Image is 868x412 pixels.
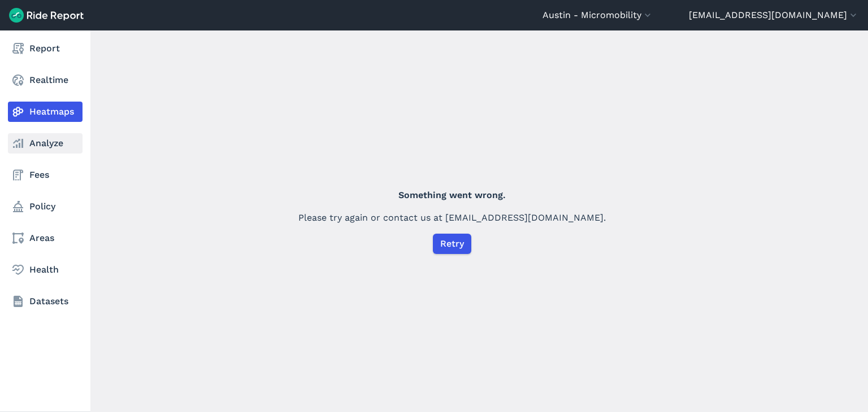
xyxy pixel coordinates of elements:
[289,179,615,263] div: Please try again or contact us at [EMAIL_ADDRESS][DOMAIN_NAME].
[542,8,653,22] button: Austin - Micromobility
[8,102,83,122] a: Heatmaps
[8,196,83,217] a: Policy
[8,133,83,154] a: Analyze
[8,228,83,248] a: Areas
[8,38,83,59] a: Report
[9,8,84,23] img: Ride Report
[433,234,471,254] button: Retry
[8,70,83,90] a: Realtime
[398,189,506,202] strong: Something went wrong.
[8,291,83,312] a: Datasets
[8,165,83,185] a: Fees
[8,260,83,280] a: Health
[440,237,464,251] span: Retry
[689,8,859,22] button: [EMAIL_ADDRESS][DOMAIN_NAME]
